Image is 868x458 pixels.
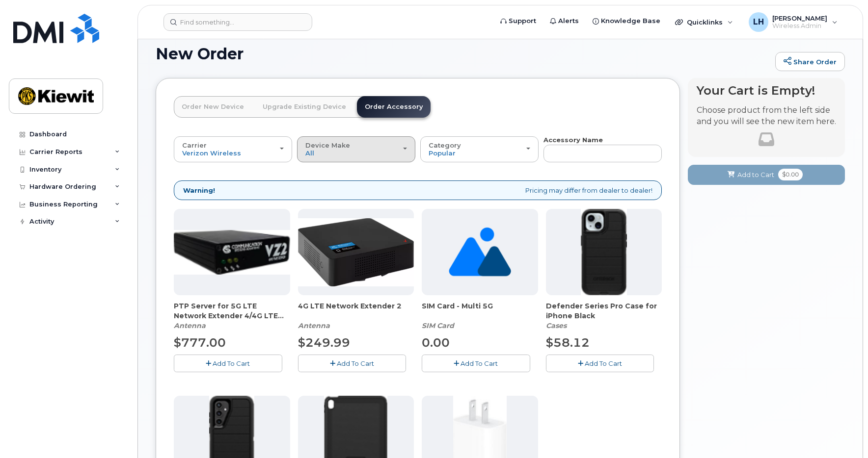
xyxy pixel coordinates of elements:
span: $58.12 [546,335,590,350]
h1: New Order [156,45,770,62]
button: Add To Cart [174,355,282,372]
a: Upgrade Existing Device [255,96,354,118]
h4: Your Cart is Empty! [697,84,836,97]
iframe: Messenger Launcher [825,415,861,451]
img: defenderiphone14.png [581,209,627,295]
img: 4glte_extender.png [298,218,414,287]
p: Choose product from the left side and you will see the new item here. [697,105,836,127]
div: Pricing may differ from dealer to dealer! [174,180,662,201]
div: PTP Server for 5G LTE Network Extender 4/4G LTE Network Extender 3 [174,301,290,331]
span: Add To Cart [585,359,622,367]
strong: Accessory Name [543,136,603,144]
span: Defender Series Pro Case for iPhone Black [546,301,662,321]
strong: Warning! [183,186,215,195]
span: $249.99 [298,335,350,350]
span: Wireless Admin [772,22,827,30]
div: 4G LTE Network Extender 2 [298,301,414,331]
span: Verizon Wireless [182,149,241,157]
em: Antenna [298,321,330,330]
button: Add To Cart [422,355,530,372]
span: Add To Cart [337,359,374,367]
span: Add To Cart [213,359,250,367]
input: Find something... [163,13,312,31]
div: Quicklinks [668,12,740,32]
a: Order Accessory [357,96,431,118]
div: SIM Card - Multi 5G [422,301,538,331]
span: 0.00 [422,335,450,350]
a: Order New Device [174,96,252,118]
span: Device Make [305,141,350,149]
div: Logan Hall [742,12,844,32]
button: Device Make All [297,136,415,162]
span: Carrier [182,141,207,149]
span: Popular [429,149,456,157]
span: PTP Server for 5G LTE Network Extender 4/4G LTE Network Extender 3 [174,301,290,321]
span: LH [753,16,764,28]
span: Category [429,141,461,149]
em: Cases [546,321,567,330]
span: All [305,149,314,157]
span: 4G LTE Network Extender 2 [298,301,414,321]
img: Casa_Sysem.png [174,230,290,274]
button: Category Popular [420,136,539,162]
button: Carrier Verizon Wireless [174,136,292,162]
img: no_image_found-2caef05468ed5679b831cfe6fc140e25e0c280774317ffc20a367ab7fd17291e.png [449,209,511,295]
button: Add To Cart [298,355,407,372]
a: Share Order [775,52,845,72]
span: $0.00 [778,169,803,180]
div: Defender Series Pro Case for iPhone Black [546,301,662,331]
button: Add to Cart $0.00 [688,165,845,185]
span: Add To Cart [461,359,498,367]
span: SIM Card - Multi 5G [422,301,538,321]
em: SIM Card [422,321,454,330]
span: Add to Cart [737,170,774,179]
button: Add To Cart [546,355,654,372]
em: Antenna [174,321,206,330]
span: $777.00 [174,335,226,350]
